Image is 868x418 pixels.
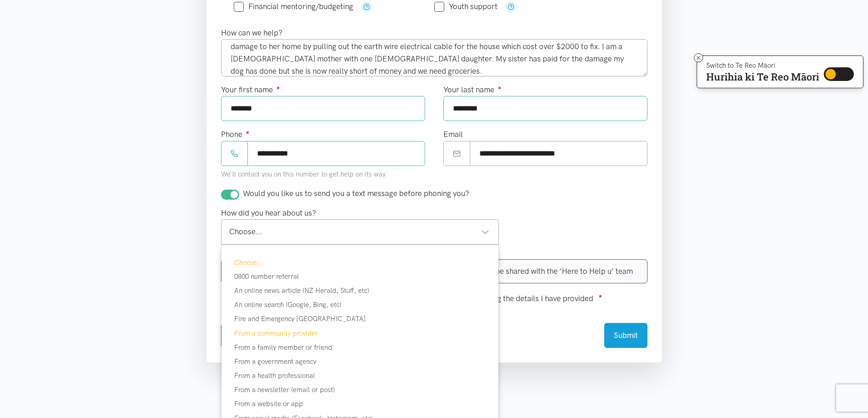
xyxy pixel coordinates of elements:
[221,299,499,310] div: An online search (Google, Bing, etc)
[221,384,499,395] div: From a newsletter (email or post)
[221,370,499,381] div: From a health professional
[221,84,280,96] label: Your first name
[221,313,499,324] div: Fire and Emergency [GEOGRAPHIC_DATA]
[470,141,647,166] input: Email
[221,328,499,339] div: From a community provider
[234,3,353,10] label: Financial mentoring/budgeting
[221,398,499,409] div: From a website or app
[498,84,502,91] sup: ●
[221,207,316,219] label: How did you hear about us?
[221,128,250,141] label: Phone
[599,292,602,299] sup: ●
[221,271,499,282] div: 0800 number referral
[243,189,469,198] span: Would you like us to send you a text message before phoning you?
[229,226,490,238] div: Choose...
[277,84,280,91] sup: ●
[443,84,502,96] label: Your last name
[246,129,250,136] sup: ●
[247,141,425,166] input: Phone number
[443,128,463,141] label: Email
[221,257,499,268] div: Choose...
[221,342,499,353] div: From a family member or friend
[604,323,647,348] button: Submit
[221,356,499,367] div: From a government agency
[706,73,819,81] p: Hurihia ki Te Reo Māori
[706,63,819,68] p: Switch to Te Reo Māori
[221,27,282,39] label: How can we help?
[221,285,499,296] div: An online news article (NZ Herald, Stuff, etc)
[221,170,387,178] small: We'll contact you on this number to get help on its way.
[434,3,498,10] label: Youth support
